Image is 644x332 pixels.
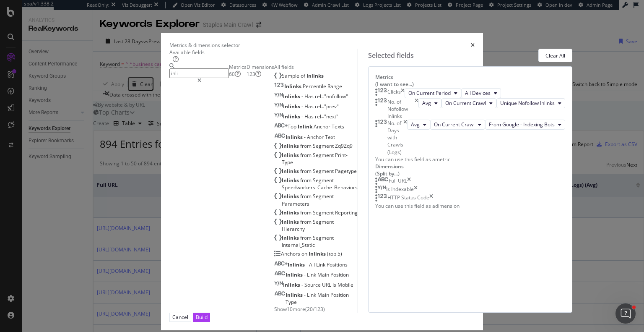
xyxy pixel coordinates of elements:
div: times [429,194,433,202]
span: Positions [327,261,348,268]
div: times [407,177,411,186]
span: Link [307,291,317,298]
div: times [415,98,418,120]
span: Inlinks [283,93,301,100]
span: Show 10 more [274,306,305,313]
span: - [301,113,304,120]
span: Mobile [338,281,353,288]
span: Main [317,271,330,278]
span: On Current Crawl [445,99,486,107]
span: All [309,261,316,268]
div: (Split by...) [375,170,565,177]
span: Inlinks [286,271,304,278]
span: - [304,133,307,141]
span: Inlinks [282,193,300,200]
span: Speedworkers_Cache_Behaviors [282,184,358,191]
div: HTTP Status Code [387,194,429,202]
div: times [414,186,418,194]
div: Full URLtimes [375,177,565,186]
div: times [471,42,475,49]
span: Inlinks [283,103,301,110]
span: 60 [229,71,235,78]
span: 5) [338,250,342,257]
button: Clear All [538,49,572,62]
span: Inlinks [282,152,300,159]
div: You can use this field as a dimension [375,202,565,209]
div: times [401,88,405,98]
button: All Devices [461,88,501,98]
span: ( 20 / 123 ) [305,306,325,313]
span: Print-Type [282,152,348,166]
div: Selected fields [368,51,414,60]
span: Reporting [335,209,358,216]
button: From Google - Indexing Bots [485,120,565,130]
span: - [304,291,307,298]
div: brand label [247,71,255,78]
span: Text [325,133,335,141]
div: Dimensions [247,63,274,78]
span: Anchor [314,123,332,130]
div: Metrics [375,73,565,88]
div: Dimensions [375,163,565,177]
span: Pagetype [335,167,357,175]
span: Has [304,113,315,120]
button: On Current Crawl [430,120,485,130]
span: from [300,209,313,216]
span: Hierarchy [282,225,305,233]
span: - [301,281,304,288]
span: Inlinks [283,113,301,120]
span: Texts [332,123,344,130]
span: Avg [422,99,431,107]
span: from [300,142,313,149]
span: Link [307,271,317,278]
span: Internal_Static [282,241,315,248]
div: Metrics [229,63,247,78]
div: (I want to see...) [375,81,565,88]
span: Avg [411,121,420,128]
span: from [300,177,313,184]
button: Cancel [169,313,191,322]
span: Inlinks [309,250,327,257]
div: You can use this field as a metric [375,156,565,163]
span: Range [327,83,342,90]
button: Unique Nofollow Inlinks [496,98,565,108]
span: - [306,261,309,268]
span: Type [286,298,297,306]
button: Avg [407,120,430,130]
span: Inlinks [286,291,304,298]
input: Search by field name [169,68,229,78]
span: rel="nofollow" [315,93,348,100]
div: modal [161,33,483,330]
div: Is Indexable [386,186,414,194]
span: Inlinks [283,281,301,288]
span: Sample [282,72,301,79]
span: Has [304,103,315,110]
span: Top [288,123,298,130]
span: Source [304,281,322,288]
button: Build [193,313,210,322]
span: Segment [313,209,335,216]
div: No. of Nofollow Inlinks [387,98,415,120]
span: Inlinks [288,261,306,268]
span: From Google - Indexing Bots [489,121,555,128]
span: Is [332,281,338,288]
span: Inlink [298,123,314,130]
span: from [300,167,313,175]
span: Parameters [282,200,309,207]
span: from [300,234,313,241]
span: Segment [313,152,335,159]
span: Inlinks [282,167,300,175]
span: Unique Nofollow Inlinks [500,99,555,107]
span: Position [330,271,349,278]
span: Anchor [307,133,325,141]
span: - [301,93,304,100]
span: Main [317,291,330,298]
span: Segment [313,234,334,241]
div: Clicks [387,88,401,98]
div: Available fields [169,49,358,56]
span: Inlinks [282,234,300,241]
span: Position [330,291,349,298]
span: (top [327,250,338,257]
span: - [304,271,307,278]
button: Avg [418,98,441,108]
